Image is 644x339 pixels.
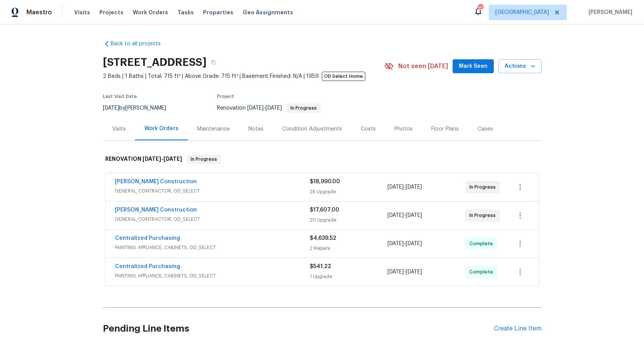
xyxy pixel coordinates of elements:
[495,9,549,16] span: [GEOGRAPHIC_DATA]
[243,9,293,16] span: Geo Assignments
[310,264,331,269] span: $541.22
[282,125,342,133] div: Condition Adjustments
[217,105,321,111] span: Renovation
[394,125,413,133] div: Photos
[266,105,282,111] span: [DATE]
[103,59,207,66] h2: [STREET_ADDRESS]
[287,106,320,110] span: In Progress
[197,125,230,133] div: Maintenance
[310,216,388,224] div: 20 Upgrade
[247,105,282,111] span: -
[133,9,168,16] span: Work Orders
[406,184,422,190] span: [DATE]
[387,269,404,275] span: [DATE]
[453,59,494,74] button: Mark Seen
[144,125,179,133] div: Work Orders
[99,9,123,16] span: Projects
[387,212,422,219] span: -
[115,207,197,213] a: [PERSON_NAME] Construction
[203,9,233,16] span: Properties
[505,62,535,71] span: Actions
[406,269,422,275] span: [DATE]
[431,125,459,133] div: Floor Plans
[406,241,422,246] span: [DATE]
[26,9,52,16] span: Maestro
[187,155,220,163] span: In Progress
[477,5,483,12] div: 11
[177,10,194,15] span: Tasks
[115,264,180,269] a: Centralized Purchasing
[115,272,310,280] span: PAINTING, APPLIANCE, CABINETS, OD_SELECT
[142,156,182,162] span: -
[494,325,542,332] div: Create Line Item
[103,105,119,111] span: [DATE]
[103,40,177,48] a: Back to all projects
[387,184,404,190] span: [DATE]
[142,156,161,162] span: [DATE]
[387,268,422,276] span: -
[469,240,496,248] span: Complete
[469,268,496,276] span: Complete
[115,179,197,184] a: [PERSON_NAME] Construction
[248,125,264,133] div: Notes
[322,72,365,81] span: OD Select Home
[469,183,499,191] span: In Progress
[310,273,388,280] div: 1 Upgrade
[103,72,384,80] span: 2 Beds | 1 Baths | Total: 715 ft² | Above Grade: 715 ft² | Basement Finished: N/A | 1959
[398,62,448,70] span: Not seen [DATE]
[115,236,180,241] a: Centralized Purchasing
[163,156,182,162] span: [DATE]
[310,188,388,196] div: 26 Upgrade
[103,103,175,113] div: by [PERSON_NAME]
[115,187,310,195] span: GENERAL_CONTRACTOR, OD_SELECT
[387,213,404,218] span: [DATE]
[310,244,388,252] div: 2 Repairs
[115,244,310,251] span: PAINTING, APPLIANCE, CABINETS, OD_SELECT
[498,59,542,74] button: Actions
[105,155,182,164] h6: RENOVATION
[103,147,542,172] div: RENOVATION [DATE]-[DATE]In Progress
[207,55,220,69] button: Copy Address
[217,94,234,99] span: Project
[459,62,488,71] span: Mark Seen
[477,125,493,133] div: Cases
[310,179,340,184] span: $18,990.00
[585,9,632,16] span: [PERSON_NAME]
[247,105,264,111] span: [DATE]
[469,212,499,219] span: In Progress
[310,207,339,213] span: $17,607.00
[103,94,137,99] span: Last Visit Date
[406,213,422,218] span: [DATE]
[387,183,422,191] span: -
[387,241,404,246] span: [DATE]
[310,236,336,241] span: $4,639.52
[112,125,126,133] div: Visits
[387,240,422,248] span: -
[115,215,310,223] span: GENERAL_CONTRACTOR, OD_SELECT
[74,9,90,16] span: Visits
[361,125,376,133] div: Costs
